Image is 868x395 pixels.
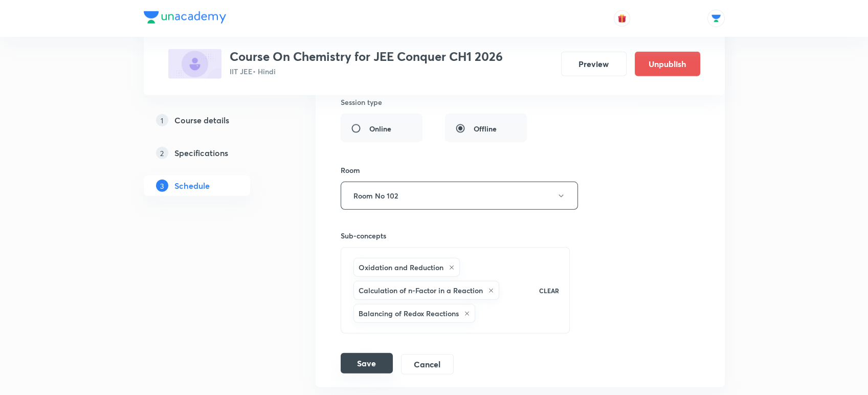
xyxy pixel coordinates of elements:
[341,97,382,107] h6: Session type
[230,66,503,77] p: IIT JEE • Hindi
[156,180,168,192] p: 3
[635,52,700,76] button: Unpublish
[156,114,168,126] p: 1
[174,147,228,159] h5: Specifications
[144,110,283,130] a: 1Course details
[359,285,483,296] h6: Calculation of n-Factor in a Reaction
[144,11,226,24] img: Company Logo
[174,114,229,126] h5: Course details
[359,308,459,319] h6: Balancing of Redox Reactions
[401,354,454,375] button: Cancel
[341,165,360,175] h6: Room
[707,10,725,27] img: Abhishek Singh
[144,143,283,163] a: 2Specifications
[341,230,570,241] h6: Sub-concepts
[539,286,559,295] p: CLEAR
[144,11,226,26] a: Company Logo
[341,353,393,374] button: Save
[168,49,221,79] img: FEBC80C2-C4BC-4C0F-B90B-980792C47DA7_plus.png
[156,147,168,159] p: 2
[174,180,210,192] h5: Schedule
[359,262,443,273] h6: Oxidation and Reduction
[230,49,503,64] h3: Course On Chemistry for JEE Conquer CH1 2026
[341,182,578,210] button: Room No 102
[617,14,627,23] img: avatar
[561,52,627,76] button: Preview
[614,10,630,27] button: avatar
